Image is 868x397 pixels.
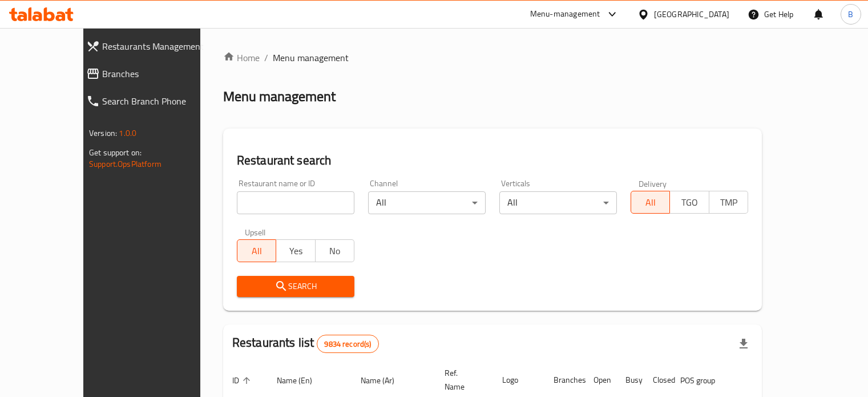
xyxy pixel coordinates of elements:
[77,87,228,115] a: Search Branch Phone
[264,51,268,65] li: /
[223,51,260,65] a: Home
[675,194,704,211] span: TGO
[223,87,336,106] h2: Menu management
[102,39,219,53] span: Restaurants Management
[77,60,228,87] a: Branches
[320,243,350,259] span: No
[242,243,272,259] span: All
[237,239,276,262] button: All
[281,243,310,259] span: Yes
[89,126,117,141] span: Version:
[237,152,748,169] h2: Restaurant search
[119,126,136,141] span: 1.0.0
[530,7,600,21] div: Menu-management
[368,191,486,214] div: All
[848,8,853,21] span: B
[223,51,762,65] nav: breadcrumb
[276,239,315,262] button: Yes
[499,191,617,214] div: All
[89,145,142,160] span: Get support on:
[669,191,709,214] button: TGO
[361,374,409,387] span: Name (Ar)
[232,374,254,387] span: ID
[445,366,479,394] span: Ref. Name
[680,374,730,387] span: POS group
[631,191,670,214] button: All
[714,194,744,211] span: TMP
[636,194,665,211] span: All
[317,339,378,350] span: 9834 record(s)
[709,191,748,214] button: TMP
[237,191,354,214] input: Search for restaurant name or ID..
[246,279,345,294] span: Search
[639,179,667,187] label: Delivery
[654,8,729,21] div: [GEOGRAPHIC_DATA]
[232,334,379,353] h2: Restaurants list
[245,228,266,236] label: Upsell
[77,33,228,60] a: Restaurants Management
[317,335,378,353] div: Total records count
[237,276,354,297] button: Search
[102,67,219,81] span: Branches
[730,330,757,358] div: Export file
[89,157,162,171] a: Support.OpsPlatform
[102,94,219,108] span: Search Branch Phone
[315,239,354,262] button: No
[277,374,327,387] span: Name (En)
[273,51,349,65] span: Menu management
